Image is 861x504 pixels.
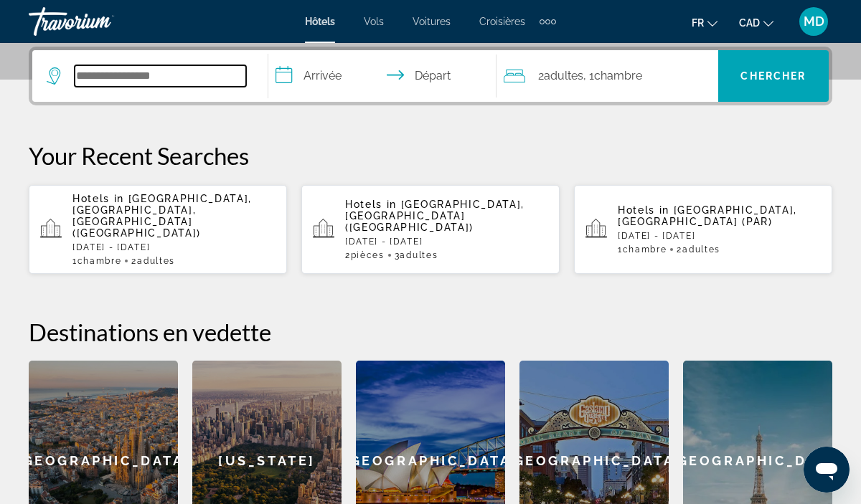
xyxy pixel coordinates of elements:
[32,50,829,102] div: Search widget
[583,66,642,86] span: , 1
[739,12,773,33] button: Change currency
[268,50,497,102] button: Select check in and out date
[77,256,122,266] span: Chambre
[739,17,760,29] span: CAD
[345,237,548,247] p: [DATE] - [DATE]
[395,250,438,260] span: 3
[72,193,124,204] span: Hotels in
[413,16,451,27] a: Voitures
[718,50,829,102] button: Search
[351,250,385,260] span: pièces
[804,14,824,29] span: MD
[623,244,667,255] span: Chambre
[364,16,384,27] a: Vols
[692,12,717,33] button: Change language
[804,447,850,493] iframe: Bouton de lancement de la fenêtre de messagerie
[305,16,335,27] a: Hôtels
[479,16,525,27] a: Croisières
[677,244,720,255] span: 2
[682,244,720,255] span: Adultes
[72,256,121,266] span: 1
[29,318,832,346] h2: Destinations en vedette
[618,244,667,255] span: 1
[345,199,397,210] span: Hotels in
[29,184,287,275] button: Hotels in [GEOGRAPHIC_DATA], [GEOGRAPHIC_DATA], [GEOGRAPHIC_DATA] ([GEOGRAPHIC_DATA])[DATE] - [DA...
[544,69,583,82] span: Adultes
[400,250,438,260] span: Adultes
[29,3,172,40] a: Travorium
[538,66,583,86] span: 2
[618,231,821,241] p: [DATE] - [DATE]
[795,6,832,37] button: User Menu
[301,184,560,275] button: Hotels in [GEOGRAPHIC_DATA], [GEOGRAPHIC_DATA] ([GEOGRAPHIC_DATA])[DATE] - [DATE]2pièces3Adultes
[345,199,524,233] span: [GEOGRAPHIC_DATA], [GEOGRAPHIC_DATA] ([GEOGRAPHIC_DATA])
[497,50,718,102] button: Travelers: 2 adults, 0 children
[131,256,174,266] span: 2
[618,204,797,227] span: [GEOGRAPHIC_DATA], [GEOGRAPHIC_DATA] (PAR)
[75,65,246,87] input: Search hotel destination
[345,250,385,260] span: 2
[72,242,276,252] p: [DATE] - [DATE]
[29,141,832,170] p: Your Recent Searches
[137,256,175,266] span: Adultes
[618,204,669,216] span: Hotels in
[72,193,252,239] span: [GEOGRAPHIC_DATA], [GEOGRAPHIC_DATA], [GEOGRAPHIC_DATA] ([GEOGRAPHIC_DATA])
[692,17,704,29] span: fr
[594,69,642,82] span: Chambre
[740,70,806,82] span: Chercher
[574,184,832,275] button: Hotels in [GEOGRAPHIC_DATA], [GEOGRAPHIC_DATA] (PAR)[DATE] - [DATE]1Chambre2Adultes
[540,10,556,33] button: Extra navigation items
